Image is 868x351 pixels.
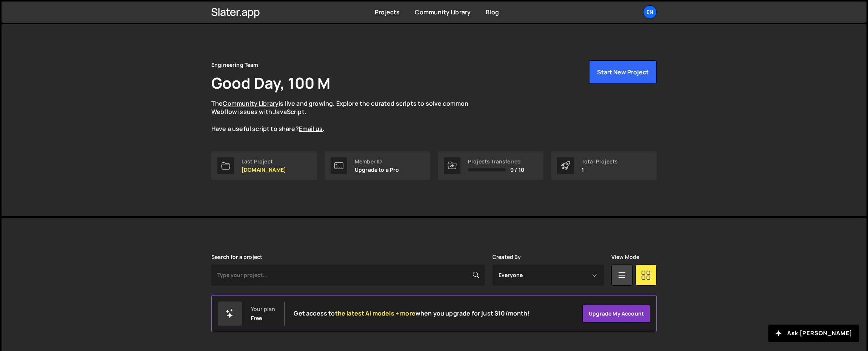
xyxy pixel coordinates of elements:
a: Email us [299,125,323,133]
a: En [643,5,657,19]
a: Community Library [223,99,279,108]
span: the latest AI models + more [335,309,416,317]
a: Upgrade my account [582,305,650,323]
button: Start New Project [589,60,657,84]
div: Engineering Team [211,60,259,69]
a: Blog [486,8,499,16]
div: Last Project [242,159,286,165]
div: Free [251,315,262,321]
p: The is live and growing. Explore the curated scripts to solve common Webflow issues with JavaScri... [211,99,483,133]
label: Created By [492,254,521,260]
a: Projects [375,8,400,16]
input: Type your project... [211,265,485,286]
a: Community Library [415,8,471,16]
label: Search for a project [211,254,262,260]
p: Upgrade to a Pro [355,167,399,173]
span: 0 / 10 [510,167,524,173]
label: View Mode [611,254,639,260]
div: Member ID [355,159,399,165]
h1: Good Day, 100 M [211,72,330,93]
a: Last Project [DOMAIN_NAME] [211,151,317,180]
div: Your plan [251,306,275,312]
p: [DOMAIN_NAME] [242,167,286,173]
div: Projects Transferred [468,159,524,165]
p: 1 [582,167,618,173]
button: Ask [PERSON_NAME] [768,325,859,342]
h2: Get access to when you upgrade for just $10/month! [294,310,529,317]
div: Total Projects [582,159,618,165]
